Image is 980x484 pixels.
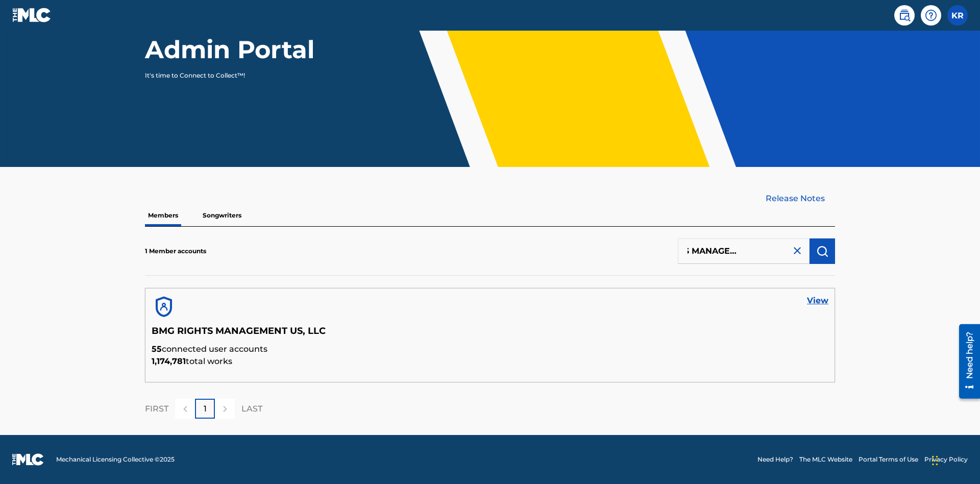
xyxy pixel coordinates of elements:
[859,455,918,464] a: Portal Terms of Use
[925,9,937,21] img: help
[152,295,176,319] img: account
[799,455,852,464] a: The MLC Website
[12,453,44,466] img: logo
[145,71,322,80] p: It's time to Connect to Collect™!
[894,5,915,26] a: Public Search
[152,356,186,366] span: 1,174,781
[152,325,828,343] h5: BMG RIGHTS MANAGEMENT US, LLC
[152,344,162,354] span: 55
[929,435,980,484] iframe: Chat Widget
[951,320,980,404] iframe: Resource Center
[924,455,968,464] a: Privacy Policy
[56,455,175,464] span: Mechanical Licensing Collective © 2025
[145,403,168,415] p: FIRST
[757,455,793,464] a: Need Help?
[678,238,810,264] input: Search Members
[921,5,941,26] div: Help
[816,245,828,257] img: Search Works
[152,355,828,368] p: total works
[152,343,828,355] p: connected user accounts
[898,9,911,21] img: search
[807,295,828,307] a: View
[200,205,244,226] p: Songwriters
[932,445,938,476] div: Drag
[241,403,262,415] p: LAST
[791,245,803,257] img: close
[145,205,181,226] p: Members
[766,192,835,205] a: Release Notes
[145,247,206,256] p: 1 Member accounts
[204,403,207,415] p: 1
[947,5,968,26] div: User Menu
[12,8,52,22] img: MLC Logo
